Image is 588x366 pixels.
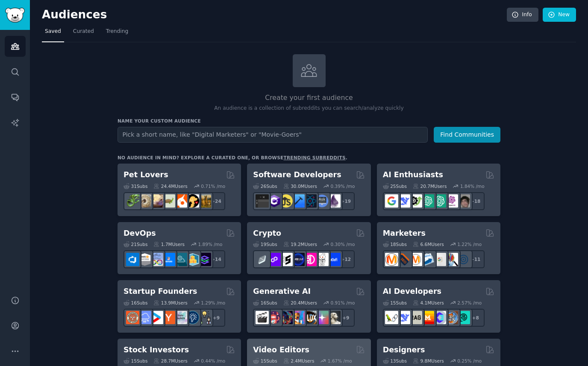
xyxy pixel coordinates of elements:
[337,250,355,268] div: + 12
[421,311,434,324] img: MistralAI
[162,253,175,266] img: DevOpsLinks
[118,127,428,143] input: Pick a short name, like "Digital Marketers" or "Movie-Goers"
[445,311,458,324] img: llmops
[153,241,185,247] div: 1.7M Users
[283,300,317,306] div: 20.4M Users
[327,194,341,208] img: elixir
[507,8,538,22] a: Info
[123,183,147,189] div: 31 Sub s
[291,311,305,324] img: sdforall
[383,286,441,297] h2: AI Developers
[409,311,422,324] img: Rag
[433,311,446,324] img: OpenSourceAI
[457,241,482,247] div: 1.22 % /mo
[268,311,281,324] img: dalle2
[385,253,398,266] img: content_marketing
[543,8,576,22] a: New
[315,253,329,266] img: CryptoNews
[279,194,293,208] img: learnjavascript
[253,345,309,355] h2: Video Editors
[70,25,97,42] a: Curated
[153,300,187,306] div: 13.9M Users
[198,194,211,208] img: dogbreed
[383,300,407,306] div: 15 Sub s
[409,194,422,208] img: AItoolsCatalog
[106,28,128,35] span: Trending
[328,358,352,364] div: 1.67 % /mo
[337,309,355,327] div: + 9
[150,253,163,266] img: Docker_DevOps
[201,300,225,306] div: 1.29 % /mo
[409,253,422,266] img: AskMarketing
[467,309,485,327] div: + 8
[397,311,410,324] img: DeepSeek
[256,311,269,324] img: aivideo
[42,8,507,22] h2: Audiences
[303,253,317,266] img: defiblockchain
[434,127,500,143] button: Find Communities
[331,300,355,306] div: 0.91 % /mo
[201,183,225,189] div: 0.71 % /mo
[207,309,225,327] div: + 9
[421,253,434,266] img: Emailmarketing
[467,192,485,210] div: + 18
[253,358,277,364] div: 15 Sub s
[126,194,139,208] img: herpetology
[253,300,277,306] div: 16 Sub s
[123,228,156,239] h2: DevOps
[153,358,187,364] div: 28.7M Users
[186,253,199,266] img: aws_cdk
[268,194,281,208] img: csharp
[186,194,199,208] img: PetAdvice
[433,194,446,208] img: chatgpt_prompts_
[123,170,168,180] h2: Pet Lovers
[327,311,341,324] img: DreamBooth
[383,170,443,180] h2: AI Enthusiasts
[283,358,315,364] div: 2.4M Users
[73,28,94,35] span: Curated
[315,311,329,324] img: starryai
[253,286,311,297] h2: Generative AI
[123,358,147,364] div: 15 Sub s
[256,194,269,208] img: software
[445,194,458,208] img: OpenAIDev
[457,358,482,364] div: 0.25 % /mo
[42,25,64,42] a: Saved
[201,358,225,364] div: 0.44 % /mo
[291,194,305,208] img: iOSProgramming
[253,183,277,189] div: 26 Sub s
[198,241,223,247] div: 1.89 % /mo
[123,300,147,306] div: 16 Sub s
[327,253,341,266] img: defi_
[457,194,470,208] img: ArtificalIntelligence
[279,253,293,266] img: ethstaker
[283,155,345,160] a: trending subreddits
[397,194,410,208] img: DeepSeek
[331,241,355,247] div: 0.30 % /mo
[433,253,446,266] img: googleads
[5,8,25,23] img: GummySearch logo
[383,358,407,364] div: 13 Sub s
[385,194,398,208] img: GoogleGeminiAI
[383,228,426,239] h2: Marketers
[315,194,329,208] img: AskComputerScience
[103,25,131,42] a: Trending
[397,253,410,266] img: bigseo
[256,253,269,266] img: ethfinance
[138,194,151,208] img: ballpython
[413,358,444,364] div: 9.8M Users
[126,311,139,324] img: EntrepreneurRideAlong
[331,183,355,189] div: 0.39 % /mo
[457,311,470,324] img: AIDevelopersSociety
[207,250,225,268] div: + 14
[123,241,147,247] div: 21 Sub s
[174,253,187,266] img: platformengineering
[253,228,281,239] h2: Crypto
[303,194,317,208] img: reactnative
[413,300,444,306] div: 4.1M Users
[45,28,61,35] span: Saved
[153,183,187,189] div: 24.4M Users
[268,253,281,266] img: 0xPolygon
[186,311,199,324] img: Entrepreneurship
[383,241,407,247] div: 18 Sub s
